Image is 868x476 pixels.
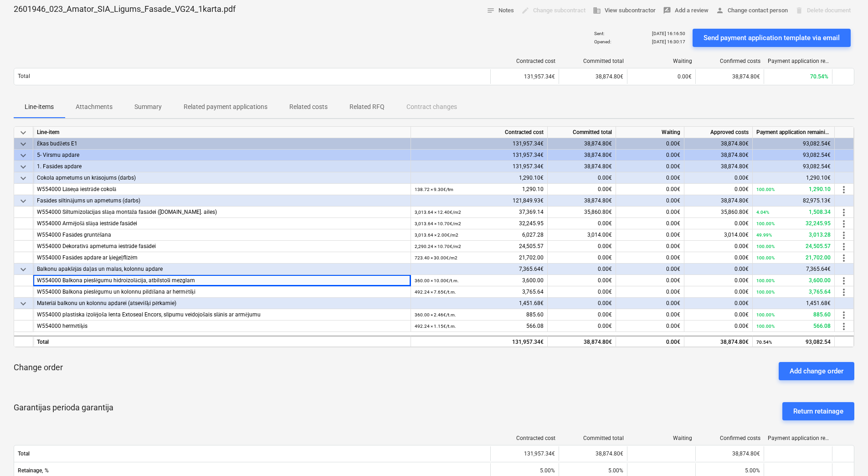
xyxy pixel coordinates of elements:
span: 38,874.80€ [732,73,760,80]
div: 21,702.00 [756,252,831,264]
span: keyboard_arrow_down [18,150,29,161]
div: 5- Virsmu apdare [37,150,407,161]
p: [DATE] 16:30:17 [652,39,685,45]
span: 0.00€ [734,311,749,318]
div: Add change order [790,365,843,377]
span: keyboard_arrow_down [18,298,29,309]
span: more_vert [838,207,849,218]
span: keyboard_arrow_down [18,173,29,184]
div: 1,508.34 [756,207,831,218]
div: W554000 Siltumizolācijas slāņa montāža fasādei ([DOMAIN_NAME]. ailes) [37,207,407,218]
div: 1,290.10 [756,184,831,195]
p: Line-items [25,102,54,112]
span: 3,014.00€ [724,232,749,238]
span: Change contact person [716,5,788,16]
span: more_vert [838,184,849,195]
div: 1,451.68€ [753,298,835,309]
div: Waiting [631,58,692,64]
button: Add change order [779,362,854,380]
div: 93,082.54€ [753,161,835,172]
span: person [716,6,724,15]
iframe: Chat Widget [822,432,868,476]
div: 3,765.64 [756,286,831,298]
span: 0.00€ [666,186,680,192]
small: 70.54% [756,340,772,345]
div: 1,290.10 [415,184,544,195]
div: 38,874.80€ [684,195,753,207]
small: 723.40 × 30.00€ / m2 [415,255,457,260]
span: 0.00€ [734,289,749,295]
div: Committed total [548,127,616,138]
div: 32,245.95 [756,218,831,229]
button: Change contact person [712,4,791,18]
div: 38,874.80€ [684,138,753,150]
div: 0.00€ [684,298,753,309]
small: 100.00% [756,324,775,329]
p: Related costs [289,102,328,112]
div: W554000 Dekoratīvā apmetuma iestrāde fasādei [37,241,407,252]
div: 38,874.80€ [684,161,753,172]
div: 0.00€ [616,264,684,275]
span: more_vert [838,218,849,229]
span: more_vert [838,241,849,252]
p: Change order [14,362,63,373]
div: 3,013.28 [756,229,831,241]
div: 566.08 [415,321,544,332]
div: 38,874.80€ [548,150,616,161]
small: 492.24 × 1.15€ / t.m. [415,324,456,329]
div: Return retainage [793,405,843,417]
small: 100.00% [756,278,775,283]
span: more_vert [838,253,849,264]
div: 7,365.64€ [411,264,548,275]
span: 0.00€ [666,243,680,249]
span: 0.00€ [598,289,612,295]
button: Send payment application template via email [693,29,851,47]
span: 0.00€ [598,323,612,329]
div: Waiting [631,435,692,441]
div: 1. Fasādes apdare [37,161,407,172]
div: Committed total [563,58,624,64]
div: W554000 plastiska izolējoša lenta Extoseal Encors, slīpumu veidojošais slānis ar armējumu [37,309,407,321]
div: 0.00€ [616,161,684,172]
div: 0.00€ [684,172,753,184]
p: Sent : [594,31,604,36]
div: 38,874.80€ [548,138,616,150]
div: 0.00€ [616,150,684,161]
span: 0.00€ [598,311,612,318]
small: 100.00% [756,221,775,226]
div: 38,874.80€ [548,195,616,207]
div: 1,451.68€ [411,298,548,309]
div: 0.00€ [616,336,684,347]
div: Send payment application template via email [704,32,840,44]
div: 7,365.64€ [753,264,835,275]
div: 131,957.34€ [490,446,559,461]
div: 93,082.54€ [753,138,835,150]
div: 0.00€ [616,298,684,309]
div: Line-item [33,127,411,138]
span: more_vert [838,321,849,332]
div: W554000 Fasādes apdare ar ķieģeļflīzēm [37,252,407,264]
div: 38,874.80€ [559,446,627,461]
span: Retainage, % [18,467,487,474]
span: 0.00€ [734,277,749,284]
span: 0.00€ [666,277,680,284]
small: 100.00% [756,244,775,249]
span: Add a review [663,5,709,16]
p: Opened : [594,39,611,45]
small: 100.00% [756,312,775,317]
span: more_vert [838,275,849,286]
span: 0.00€ [666,323,680,329]
p: Summary [134,102,162,112]
div: 24,505.57 [756,241,831,252]
span: 0.00€ [598,243,612,249]
span: 0.00€ [678,73,692,80]
p: Related payment applications [184,102,267,112]
p: Garantijas perioda garantija [14,402,113,420]
p: Attachments [76,102,113,112]
div: 0.00€ [548,264,616,275]
div: 24,505.57 [415,241,544,252]
div: Contracted cost [494,58,555,64]
span: 0.00€ [666,311,680,318]
p: [DATE] 16:16:50 [652,31,685,36]
button: Return retainage [782,402,854,420]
